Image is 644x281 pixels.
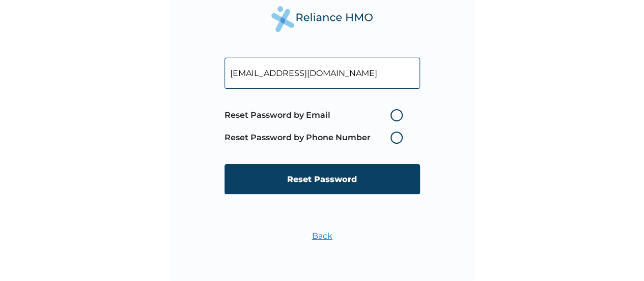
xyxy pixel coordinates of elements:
[225,132,408,144] label: Reset Password by Phone Number
[271,6,373,32] img: Reliance Health's Logo
[225,164,420,194] input: Reset Password
[225,58,420,89] input: Your Enrollee ID or Email Address
[225,109,408,121] label: Reset Password by Email
[225,104,408,149] span: Password reset method
[312,231,332,241] a: Back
